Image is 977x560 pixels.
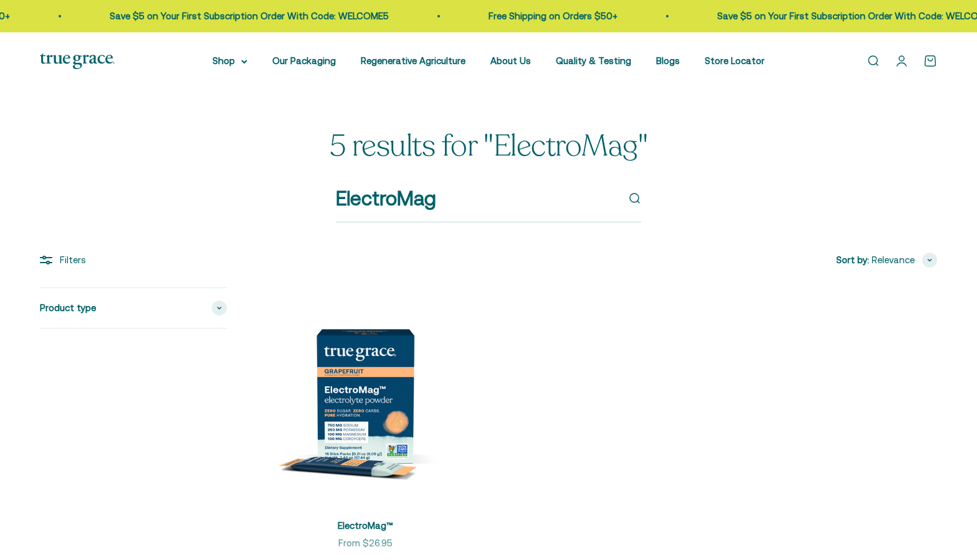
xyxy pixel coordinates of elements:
span: Relevance [872,253,915,268]
img: ElectroMag™ [257,287,474,504]
h1: 5 results for "ElectroMag" [40,130,937,163]
a: ElectroMag™ [338,520,393,531]
a: About Us [490,55,531,66]
a: Our Packaging [272,55,336,66]
span: Sort by: [836,253,869,268]
input: Search [336,182,617,214]
p: Save $5 on Your First Subscription Order With Code: WELCOME5 [104,9,383,24]
summary: Product type [40,288,227,328]
sale-price: From $26.95 [338,536,393,551]
a: Store Locator [705,55,765,66]
div: Filters [40,253,227,268]
a: Regenerative Agriculture [361,55,465,66]
button: Relevance [872,253,937,268]
a: Blogs [656,55,680,66]
summary: Shop [212,54,247,68]
span: Product type [40,301,96,315]
a: Free Shipping on Orders $50+ [483,11,612,21]
a: Quality & Testing [556,55,631,66]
